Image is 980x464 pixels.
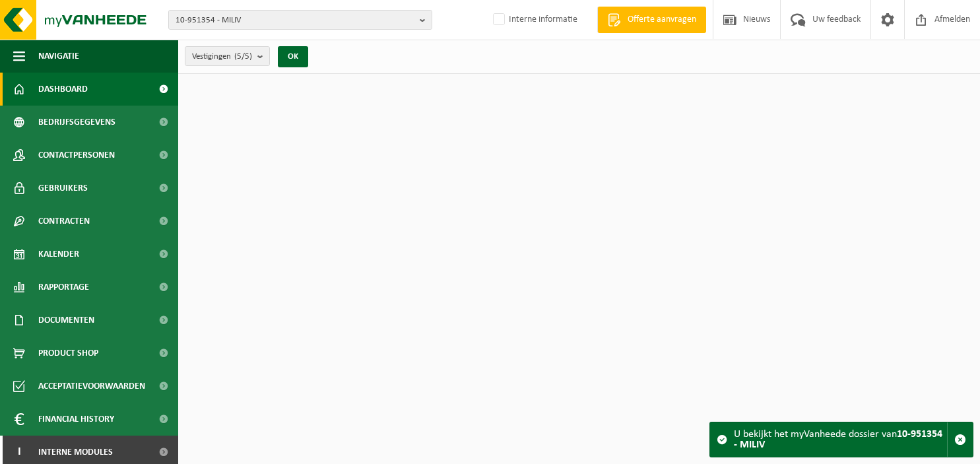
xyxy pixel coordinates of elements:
button: 10-951354 - MILIV [168,10,432,30]
count: (5/5) [234,52,252,61]
div: U bekijkt het myVanheede dossier van [734,422,947,457]
span: Financial History [38,403,114,436]
span: Vestigingen [192,47,252,67]
label: Interne informatie [490,10,577,30]
span: Gebruikers [38,172,88,205]
span: Contracten [38,205,90,238]
span: Offerte aanvragen [624,13,700,26]
span: Kalender [38,238,79,271]
span: Contactpersonen [38,139,115,172]
button: OK [278,46,308,67]
span: 10-951354 - MILIV [176,11,414,30]
span: Rapportage [38,271,89,304]
span: Product Shop [38,337,98,370]
span: Bedrijfsgegevens [38,106,115,139]
strong: 10-951354 - MILIV [734,429,942,450]
span: Dashboard [38,73,88,106]
a: Offerte aanvragen [597,7,706,33]
span: Acceptatievoorwaarden [38,370,145,403]
button: Vestigingen(5/5) [185,46,270,66]
span: Navigatie [38,40,79,73]
span: Documenten [38,304,94,337]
